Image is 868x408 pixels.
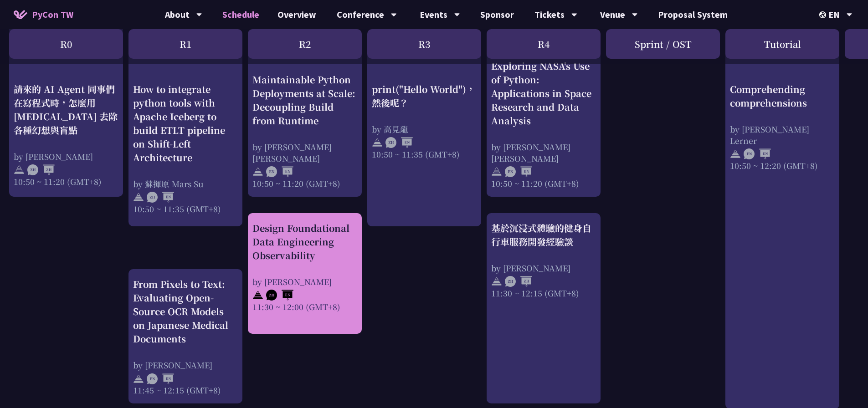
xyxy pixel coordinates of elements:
div: by [PERSON_NAME] [PERSON_NAME] [491,141,596,164]
div: 10:50 ~ 12:20 (GMT+8) [730,159,835,171]
div: print("Hello World")，然後呢？ [372,82,477,109]
img: ZHEN.371966e.svg [385,137,413,148]
img: Home icon of PyCon TW 2025 [14,10,27,19]
div: Design Foundational Data Engineering Observability [252,221,357,262]
div: Maintainable Python Deployments at Scale: Decoupling Build from Runtime [252,73,357,127]
img: ZHZH.38617ef.svg [505,276,532,287]
a: Maintainable Python Deployments at Scale: Decoupling Build from Runtime by [PERSON_NAME] [PERSON_... [252,59,357,189]
img: svg+xml;base64,PHN2ZyB4bWxucz0iaHR0cDovL3d3dy53My5vcmcvMjAwMC9zdmciIHdpZHRoPSIyNCIgaGVpZ2h0PSIyNC... [491,276,502,287]
a: From Pixels to Text: Evaluating Open-Source OCR Models on Japanese Medical Documents by [PERSON_N... [133,277,238,396]
img: svg+xml;base64,PHN2ZyB4bWxucz0iaHR0cDovL3d3dy53My5vcmcvMjAwMC9zdmciIHdpZHRoPSIyNCIgaGVpZ2h0PSIyNC... [491,166,502,177]
a: PyCon TW [5,3,82,26]
img: svg+xml;base64,PHN2ZyB4bWxucz0iaHR0cDovL3d3dy53My5vcmcvMjAwMC9zdmciIHdpZHRoPSIyNCIgaGVpZ2h0PSIyNC... [730,148,741,159]
img: svg+xml;base64,PHN2ZyB4bWxucz0iaHR0cDovL3d3dy53My5vcmcvMjAwMC9zdmciIHdpZHRoPSIyNCIgaGVpZ2h0PSIyNC... [133,373,144,384]
a: Design Foundational Data Engineering Observability by [PERSON_NAME] 11:30 ~ 12:00 (GMT+8) [252,221,357,326]
div: by 高見龍 [372,123,477,134]
div: 11:30 ~ 12:15 (GMT+8) [491,287,596,299]
div: R3 [367,29,481,59]
img: svg+xml;base64,PHN2ZyB4bWxucz0iaHR0cDovL3d3dy53My5vcmcvMjAwMC9zdmciIHdpZHRoPSIyNCIgaGVpZ2h0PSIyNC... [133,192,144,203]
img: ZHEN.371966e.svg [147,192,174,203]
a: Exploring NASA's Use of Python: Applications in Space Research and Data Analysis by [PERSON_NAME]... [491,59,596,189]
img: svg+xml;base64,PHN2ZyB4bWxucz0iaHR0cDovL3d3dy53My5vcmcvMjAwMC9zdmciIHdpZHRoPSIyNCIgaGVpZ2h0PSIyNC... [252,166,263,177]
div: by 蘇揮原 Mars Su [133,178,238,189]
div: R2 [248,29,362,59]
img: ENEN.5a408d1.svg [147,373,174,384]
div: 基於沉浸式體驗的健身自行車服務開發經驗談 [491,221,596,249]
img: svg+xml;base64,PHN2ZyB4bWxucz0iaHR0cDovL3d3dy53My5vcmcvMjAwMC9zdmciIHdpZHRoPSIyNCIgaGVpZ2h0PSIyNC... [252,290,263,301]
img: ENEN.5a408d1.svg [744,148,771,159]
div: 10:50 ~ 11:20 (GMT+8) [252,178,357,189]
div: Comprehending comprehensions [730,82,835,109]
div: How to integrate python tools with Apache Iceberg to build ETLT pipeline on Shift-Left Architecture [133,82,238,164]
div: 10:50 ~ 11:35 (GMT+8) [372,148,477,159]
div: 10:50 ~ 11:20 (GMT+8) [491,178,596,189]
img: ENEN.5a408d1.svg [266,166,293,177]
a: 基於沉浸式體驗的健身自行車服務開發經驗談 by [PERSON_NAME] 11:30 ~ 12:15 (GMT+8) [491,221,596,396]
div: by [PERSON_NAME] [491,262,596,274]
div: Exploring NASA's Use of Python: Applications in Space Research and Data Analysis [491,59,596,127]
span: PyCon TW [32,8,73,21]
div: by [PERSON_NAME] Lerner [730,123,835,146]
img: svg+xml;base64,PHN2ZyB4bWxucz0iaHR0cDovL3d3dy53My5vcmcvMjAwMC9zdmciIHdpZHRoPSIyNCIgaGVpZ2h0PSIyNC... [14,164,25,175]
div: by [PERSON_NAME] [14,150,118,162]
img: ZHZH.38617ef.svg [27,164,55,175]
img: ENEN.5a408d1.svg [505,166,532,177]
div: R1 [128,29,242,59]
div: From Pixels to Text: Evaluating Open-Source OCR Models on Japanese Medical Documents [133,277,238,346]
div: by [PERSON_NAME] [133,359,238,371]
div: 10:50 ~ 11:20 (GMT+8) [14,175,118,187]
a: 請來的 AI Agent 同事們在寫程式時，怎麼用 [MEDICAL_DATA] 去除各種幻想與盲點 by [PERSON_NAME] 10:50 ~ 11:20 (GMT+8) [14,59,118,189]
div: 11:45 ~ 12:15 (GMT+8) [133,384,238,396]
img: svg+xml;base64,PHN2ZyB4bWxucz0iaHR0cDovL3d3dy53My5vcmcvMjAwMC9zdmciIHdpZHRoPSIyNCIgaGVpZ2h0PSIyNC... [372,137,383,148]
div: by [PERSON_NAME] [PERSON_NAME] [252,141,357,164]
div: R0 [9,29,123,59]
a: print("Hello World")，然後呢？ by 高見龍 10:50 ~ 11:35 (GMT+8) [372,59,477,219]
div: 10:50 ~ 11:35 (GMT+8) [133,203,238,214]
div: R4 [487,29,601,59]
div: Tutorial [725,29,839,59]
div: 11:30 ~ 12:00 (GMT+8) [252,301,357,312]
div: by [PERSON_NAME] [252,276,357,287]
div: Sprint / OST [606,29,720,59]
div: 請來的 AI Agent 同事們在寫程式時，怎麼用 [MEDICAL_DATA] 去除各種幻想與盲點 [14,82,118,137]
img: ZHEN.371966e.svg [266,290,293,301]
img: Locale Icon [819,11,828,18]
a: How to integrate python tools with Apache Iceberg to build ETLT pipeline on Shift-Left Architectu... [133,59,238,219]
a: Comprehending comprehensions by [PERSON_NAME] Lerner 10:50 ~ 12:20 (GMT+8) [730,59,835,401]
